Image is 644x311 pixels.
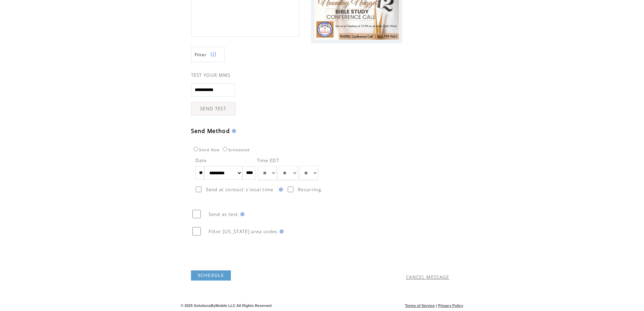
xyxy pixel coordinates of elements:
span: © 2025 SolutionsByMobile LLC All Rights Reserved [181,304,272,308]
span: | [436,304,437,308]
img: help.gif [278,229,284,234]
input: Send Now [194,147,198,151]
label: Scheduled [221,148,250,152]
img: help.gif [230,129,236,133]
a: Privacy Policy [438,304,463,308]
span: Filter [US_STATE] area codes [209,228,278,235]
input: Scheduled [223,147,227,151]
span: Show filters [195,52,207,58]
a: CANCEL MESSAGE [406,274,449,280]
span: Send at contact`s local time [206,186,273,193]
img: help.gif [238,212,244,216]
label: Send Now [192,148,220,152]
a: SEND TEST [191,102,236,115]
a: SCHEDULE [191,270,231,281]
span: Time EDT [257,157,280,163]
img: help.gif [277,187,283,192]
span: Recurring [298,186,321,193]
span: Send as test [209,211,238,217]
span: TEST YOUR MMS [191,72,231,78]
span: Send Method [191,127,230,135]
a: Filter [191,47,225,62]
img: filters.png [210,47,216,62]
a: Terms of Service [405,304,435,308]
span: Date [195,157,207,163]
